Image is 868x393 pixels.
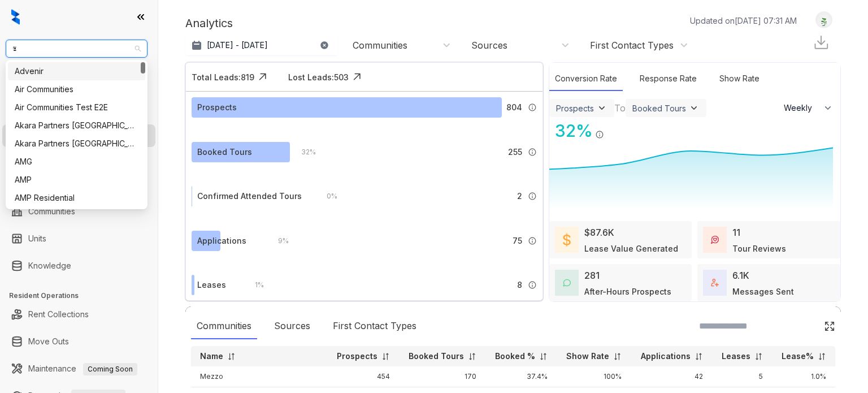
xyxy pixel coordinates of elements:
[15,156,138,168] div: AMG
[688,102,700,114] img: ViewFilterArrow
[15,65,138,77] div: Advenir
[824,321,835,332] img: Click Icon
[468,352,476,361] img: sorting
[8,189,145,207] div: AMP Residential
[8,153,145,171] div: AMG
[539,352,548,361] img: sorting
[563,279,571,287] img: AfterHoursConversations
[782,351,814,362] p: Lease%
[15,137,138,150] div: Akara Partners [GEOGRAPHIC_DATA]
[528,280,537,290] img: Info
[631,366,711,387] td: 42
[549,118,593,144] div: 32 %
[15,83,138,96] div: Air Communities
[2,200,155,223] li: Communities
[566,351,609,362] p: Show Rate
[327,313,422,339] div: First Contact Types
[634,67,702,91] div: Response Rate
[2,254,155,277] li: Knowledge
[8,171,145,189] div: AMP
[800,321,810,331] img: SearchIcon
[485,366,557,387] td: 37.4%
[557,366,631,387] td: 100%
[197,190,302,202] div: Confirmed Attended Tours
[590,39,674,51] div: First Contact Types
[381,352,390,361] img: sorting
[556,103,594,113] div: Prospects
[690,15,797,27] p: Updated on [DATE] 07:31 AM
[528,148,537,157] img: Info
[353,39,407,51] div: Communities
[28,303,89,326] a: Rent Collections
[754,352,763,361] img: sorting
[604,120,621,137] img: Click Icon
[409,351,464,362] p: Booked Tours
[2,357,155,380] li: Maintenance
[9,291,158,301] h3: Resident Operations
[197,101,237,114] div: Prospects
[15,192,138,204] div: AMP Residential
[517,279,522,291] span: 8
[197,235,246,247] div: Applications
[506,101,522,114] span: 804
[8,80,145,98] div: Air Communities
[614,101,626,115] div: To
[185,15,233,32] p: Analytics
[315,190,337,202] div: 0 %
[816,14,832,26] img: UserAvatar
[563,233,571,247] img: LeaseValue
[722,351,750,362] p: Leases
[191,313,257,339] div: Communities
[528,236,537,245] img: Info
[15,101,138,114] div: Air Communities Test E2E
[399,366,485,387] td: 170
[12,40,141,57] span: AMG
[641,351,691,362] p: Applications
[732,286,794,297] div: Messages Sent
[200,351,223,362] p: Name
[784,102,818,114] span: Weekly
[596,102,607,114] img: ViewFilterArrow
[495,351,535,362] p: Booked %
[11,9,20,25] img: logo
[732,243,786,254] div: Tour Reviews
[28,330,69,353] a: Move Outs
[267,235,289,247] div: 9 %
[207,40,268,51] p: [DATE] - [DATE]
[818,352,826,361] img: sorting
[528,192,537,201] img: Info
[517,190,522,202] span: 2
[15,119,138,132] div: Akara Partners [GEOGRAPHIC_DATA]
[712,366,772,387] td: 5
[584,243,678,254] div: Lease Value Generated
[2,152,155,174] li: Collections
[471,39,507,51] div: Sources
[584,286,671,297] div: After-Hours Prospects
[197,279,226,291] div: Leases
[8,135,145,153] div: Akara Partners Phoenix
[337,351,377,362] p: Prospects
[584,226,614,239] div: $87.6K
[813,34,830,51] img: Download
[8,62,145,80] div: Advenir
[613,352,622,361] img: sorting
[349,68,366,85] img: Click Icon
[714,67,765,91] div: Show Rate
[327,366,398,387] td: 454
[584,269,600,282] div: 281
[15,174,138,186] div: AMP
[244,279,264,291] div: 1 %
[2,303,155,326] li: Rent Collections
[777,98,840,118] button: Weekly
[528,103,537,112] img: Info
[191,366,327,387] td: Mezzo
[197,146,252,158] div: Booked Tours
[632,103,686,113] div: Booked Tours
[2,76,155,98] li: Leads
[227,352,236,361] img: sorting
[185,35,338,55] button: [DATE] - [DATE]
[288,71,349,83] div: Lost Leads: 503
[268,313,316,339] div: Sources
[549,67,623,91] div: Conversion Rate
[2,227,155,250] li: Units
